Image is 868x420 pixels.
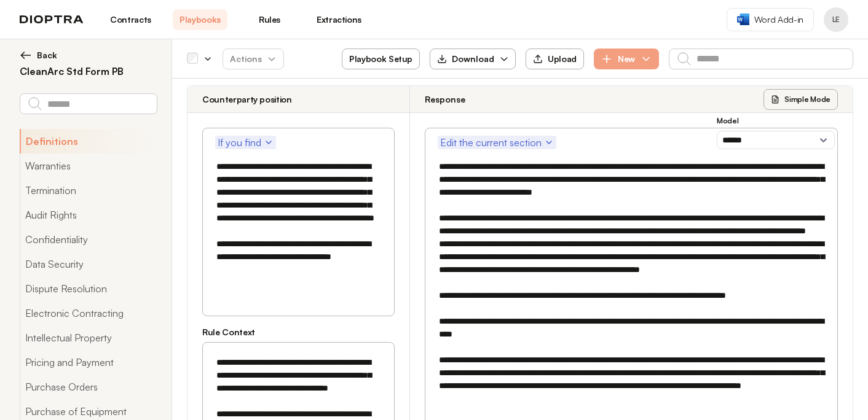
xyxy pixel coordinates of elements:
[20,15,84,24] img: logo
[202,326,395,338] h3: Rule Context
[20,325,157,350] button: Intellectual Property
[215,136,276,149] button: If you find
[20,301,157,325] button: Electronic Contracting
[223,49,284,69] button: Actions
[20,178,157,203] button: Termination
[312,9,366,30] a: Extractions
[737,14,749,25] img: word
[20,49,32,61] img: left arrow
[173,9,227,30] a: Playbooks
[20,276,157,301] button: Dispute Resolution
[594,49,659,69] button: New
[20,350,157,375] button: Pricing and Payment
[533,53,577,64] div: Upload
[37,49,57,61] span: Back
[717,116,835,126] h3: Model
[440,135,554,150] span: Edit the current section
[342,49,420,69] button: Playbook Setup
[20,49,157,61] button: Back
[220,48,286,70] span: Actions
[20,64,157,79] h2: CleanArc Std Form PB
[717,131,835,149] select: Model
[763,89,838,110] button: Simple Mode
[20,227,157,252] button: Confidentiality
[526,49,584,69] button: Upload
[430,49,516,69] button: Download
[103,9,158,30] a: Contracts
[20,154,157,178] button: Warranties
[20,203,157,227] button: Audit Rights
[437,53,494,65] div: Download
[425,93,465,106] h3: Response
[20,252,157,276] button: Data Security
[242,9,297,30] a: Rules
[187,53,198,64] div: Select all
[727,8,814,31] a: Word Add-in
[20,129,157,154] button: Definitions
[202,93,292,106] h3: Counterparty position
[218,135,274,150] span: If you find
[754,14,803,26] span: Word Add-in
[438,136,556,149] button: Edit the current section
[824,7,848,32] button: Profile menu
[20,375,157,399] button: Purchase Orders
